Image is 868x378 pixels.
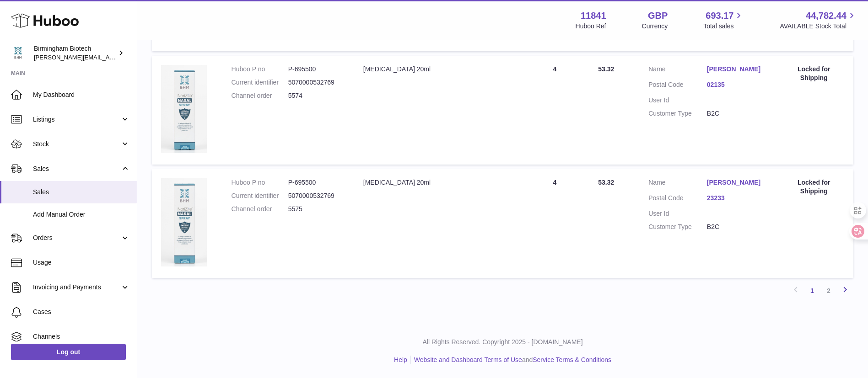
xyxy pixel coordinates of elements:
[363,178,512,187] div: [MEDICAL_DATA] 20ml
[33,210,130,219] span: Add Manual Order
[33,283,120,292] span: Invoicing and Payments
[288,192,345,200] dd: 5070000532769
[581,10,606,22] strong: 11841
[648,178,707,189] dt: Name
[363,65,512,74] div: [MEDICAL_DATA] 20ml
[11,46,25,60] img: m.hsu@birminghambiotech.co.uk
[232,205,288,213] dt: Channel order
[648,194,707,205] dt: Postal Code
[707,109,766,118] dd: B2C
[288,65,345,74] dd: P-695500
[33,91,130,99] span: My Dashboard
[33,234,120,242] span: Orders
[232,65,288,74] dt: Huboo P no
[783,178,844,196] div: Locked for Shipping
[648,80,707,91] dt: Postal Code
[394,356,407,363] a: Help
[33,115,120,124] span: Listings
[288,91,345,100] dd: 5574
[707,194,766,202] a: 23233
[33,258,130,267] span: Usage
[520,169,589,278] td: 4
[232,178,288,187] dt: Huboo P no
[648,65,707,76] dt: Name
[145,338,861,346] p: All Rights Reserved. Copyright 2025 - [DOMAIN_NAME]
[411,356,611,364] li: and
[703,10,744,31] a: 693.17 Total sales
[648,109,707,118] dt: Customer Type
[820,282,837,299] a: 2
[707,178,766,187] a: [PERSON_NAME]
[33,332,130,341] span: Channels
[11,344,126,360] a: Log out
[576,22,606,31] div: Huboo Ref
[707,80,766,89] a: 02135
[288,78,345,87] dd: 5070000532769
[232,91,288,100] dt: Channel order
[33,188,130,197] span: Sales
[642,22,668,31] div: Currency
[33,308,130,316] span: Cases
[706,10,733,22] span: 693.17
[780,22,857,31] span: AVAILABLE Stock Total
[780,10,857,31] a: 44,782.44 AVAILABLE Stock Total
[520,56,589,165] td: 4
[161,178,207,266] img: 118411674289226.jpeg
[288,205,345,213] dd: 5575
[33,140,120,149] span: Stock
[414,356,522,363] a: Website and Dashboard Terms of Use
[288,178,345,187] dd: P-695500
[648,209,707,218] dt: User Id
[783,65,844,82] div: Locked for Shipping
[34,44,116,62] div: Birmingham Biotech
[703,22,744,31] span: Total sales
[161,65,207,153] img: 118411674289226.jpeg
[648,96,707,105] dt: User Id
[598,179,614,186] span: 53.32
[533,356,611,363] a: Service Terms & Conditions
[232,192,288,200] dt: Current identifier
[804,282,820,299] a: 1
[707,223,766,231] dd: B2C
[33,165,120,173] span: Sales
[648,10,668,22] strong: GBP
[707,65,766,74] a: [PERSON_NAME]
[232,78,288,87] dt: Current identifier
[34,53,183,61] span: [PERSON_NAME][EMAIL_ADDRESS][DOMAIN_NAME]
[598,65,614,73] span: 53.32
[806,10,846,22] span: 44,782.44
[648,223,707,231] dt: Customer Type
